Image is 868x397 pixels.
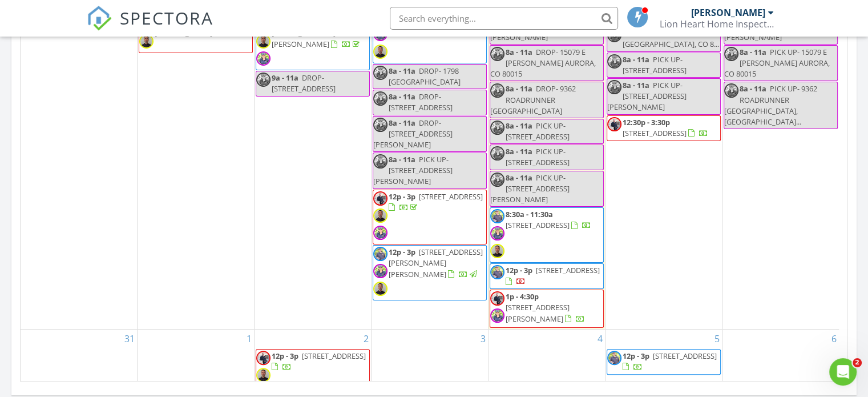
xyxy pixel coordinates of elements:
a: 12p - 3p [STREET_ADDRESS] [389,191,483,212]
img: dsc_3119.jpg [607,80,621,94]
div: [PERSON_NAME] [691,7,765,18]
a: Go to September 6, 2025 [829,330,839,348]
span: 12p - 3p [272,351,298,361]
img: dsc_3119.jpg [373,66,387,80]
img: dsc_3119.jpg [490,226,504,240]
img: joel.png [373,208,387,223]
span: 8a - 11a [389,66,415,76]
span: DROP- 1798 [GEOGRAPHIC_DATA] [389,66,461,87]
span: 2 [853,358,862,367]
img: dsc_3119.jpg [373,91,387,106]
span: PICK UP- [STREET_ADDRESS] [506,121,570,142]
img: dsc_3119.jpg [490,308,504,323]
div: Lion Heart Home Inspections, LLC [660,18,774,30]
span: 8a - 11a [506,83,532,94]
span: 8a - 11a [623,54,649,65]
span: 8a - 11a [389,91,415,102]
span: [STREET_ADDRESS][PERSON_NAME] [506,302,570,323]
a: 1p - 4:30p [STREET_ADDRESS][PERSON_NAME] [506,291,585,323]
img: dsc_2575.jpg [490,291,504,306]
a: 12p - 3p [STREET_ADDRESS] [607,349,721,375]
span: PICK UP- [STREET_ADDRESS][PERSON_NAME] [724,10,804,42]
span: 8a - 11a [506,173,532,183]
a: 12p - 3p [STREET_ADDRESS] [272,351,366,372]
span: 12p - 3p [623,351,649,361]
a: 8:30a - 11:30a [STREET_ADDRESS] [506,209,591,230]
span: PICK UP- [STREET_ADDRESS] [623,54,687,75]
img: dsc_3081.jpg [373,247,387,261]
img: dsc_2575.jpg [373,191,387,206]
img: dsc_3081.jpg [490,209,504,223]
span: 12p - 3p [389,247,415,257]
span: 12p - 3p [389,191,415,202]
span: 8a - 11a [506,47,532,57]
img: joel.png [256,34,271,49]
img: dsc_3119.jpg [490,173,504,187]
span: 12:30p - 3:30p [623,117,670,127]
img: joel.png [256,368,271,382]
img: dsc_3081.jpg [607,351,621,365]
a: 12p - 3p [STREET_ADDRESS][PERSON_NAME][PERSON_NAME] [389,247,483,279]
img: dsc_3119.jpg [724,47,738,61]
span: [STREET_ADDRESS] [506,220,570,230]
img: dsc_3081.jpg [490,265,504,279]
span: 8a - 11a [506,146,532,157]
img: dsc_3119.jpg [373,226,387,240]
span: 8a - 11a [740,83,766,94]
img: joel.png [373,282,387,296]
span: PICK UP- [STREET_ADDRESS][PERSON_NAME] [607,80,687,112]
span: 8a - 11a [740,47,766,57]
a: 12p - 3p [STREET_ADDRESS] [490,263,604,289]
a: 12p - 3p [STREET_ADDRESS] [506,265,600,286]
img: dsc_3119.jpg [490,83,504,98]
span: [STREET_ADDRESS] [419,191,483,202]
a: 1p - 4:30p [STREET_ADDRESS][PERSON_NAME] [490,290,604,327]
a: Go to September 4, 2025 [595,330,605,348]
img: joel.png [490,244,504,258]
a: 8:30a - 11:30a [STREET_ADDRESS][PERSON_NAME] [272,17,362,49]
span: 8a - 11a [389,118,415,128]
span: DROP- [STREET_ADDRESS] [389,91,453,113]
img: dsc_2575.jpg [607,117,621,131]
img: dsc_3119.jpg [490,121,504,135]
span: DROP- [STREET_ADDRESS][PERSON_NAME] [490,10,570,42]
img: joel.png [373,45,387,59]
img: dsc_3119.jpg [373,118,387,132]
span: DROP- [STREET_ADDRESS][PERSON_NAME] [373,118,453,150]
a: 12:30p - 3:30p [STREET_ADDRESS] [623,117,708,138]
span: PICK UP- [STREET_ADDRESS][PERSON_NAME] [490,173,570,204]
span: [STREET_ADDRESS] [653,351,717,361]
span: 8:30a - 11:30a [506,209,553,219]
img: dsc_3119.jpg [607,54,621,69]
img: dsc_3119.jpg [724,83,738,98]
span: PICK UP- [STREET_ADDRESS] [506,146,570,167]
img: dsc_3119.jpg [256,51,271,66]
span: PICK UP- 1798 [GEOGRAPHIC_DATA], CO 8... [623,28,719,49]
span: PICK UP- [STREET_ADDRESS][PERSON_NAME] [373,154,453,186]
a: Go to August 31, 2025 [122,330,137,348]
a: 12:30p - 3:30p [STREET_ADDRESS] [607,115,721,141]
img: dsc_3119.jpg [490,47,504,61]
a: 8:30a - 11:30a [STREET_ADDRESS] [490,207,604,263]
span: [STREET_ADDRESS] [536,265,600,275]
a: 12p - 3p [STREET_ADDRESS][PERSON_NAME][PERSON_NAME] [373,245,487,300]
span: PICK UP- 15079 E [PERSON_NAME] AURORA, CO 80015 [724,47,830,79]
a: Go to September 2, 2025 [361,330,371,348]
span: 1p - 4:30p [506,291,539,302]
span: [STREET_ADDRESS][PERSON_NAME][PERSON_NAME] [389,247,483,279]
a: Go to September 1, 2025 [244,330,254,348]
span: DROP- 15079 E [PERSON_NAME] AURORA, CO 80015 [490,47,596,79]
span: 8a - 11a [623,80,649,90]
span: SPECTORA [120,6,213,30]
a: 12p - 3p [STREET_ADDRESS] [623,351,717,372]
span: PICK UP- 9362 ROADRUNNER [GEOGRAPHIC_DATA], [GEOGRAPHIC_DATA]... [724,83,817,127]
a: Go to September 5, 2025 [712,330,722,348]
span: [STREET_ADDRESS][PERSON_NAME] [272,28,336,49]
input: Search everything... [390,7,618,30]
a: Go to September 3, 2025 [478,330,488,348]
iframe: Intercom live chat [829,358,857,386]
span: DROP- 9362 ROADRUNNER [GEOGRAPHIC_DATA] [490,83,576,115]
span: 12p - 3p [506,265,532,275]
span: 8a - 11a [389,154,415,165]
span: DROP- [STREET_ADDRESS] [272,73,336,94]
